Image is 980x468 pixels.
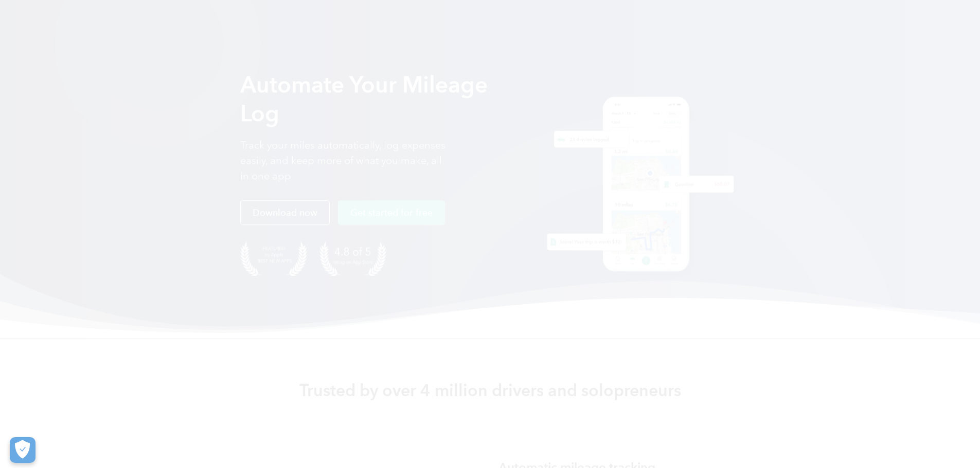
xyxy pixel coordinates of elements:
[240,138,446,184] p: Track your miles automatically, log expenses easily, and keep more of what you make, all in one app
[338,200,445,225] a: Get started for free
[240,200,330,225] a: Download now
[534,89,740,284] img: Everlance, mileage tracker app, expense tracking app
[10,437,35,463] button: Cookies Settings
[240,71,488,127] strong: Automate Your Mileage Log
[240,241,307,276] img: Badge for Featured by Apple Best New Apps
[299,380,681,401] strong: Trusted by over 4 million drivers and solopreneurs
[319,241,386,276] img: 4.9 out of 5 stars on the app store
